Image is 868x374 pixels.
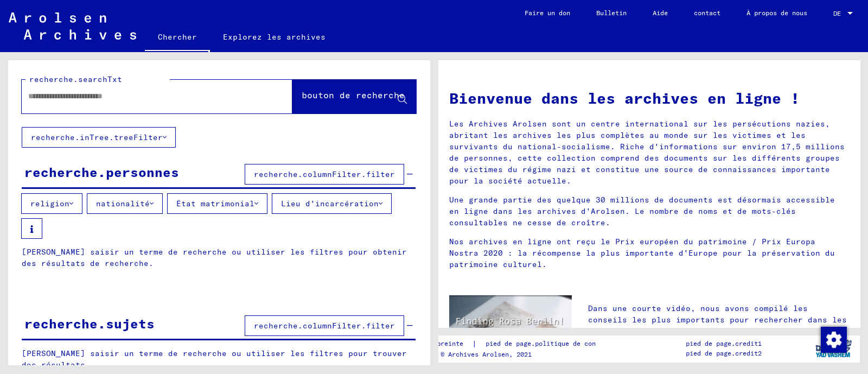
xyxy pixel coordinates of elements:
[813,335,854,362] img: yv_logo.png
[254,321,395,331] font: recherche.columnFilter.filter
[302,90,405,100] font: bouton de recherche
[22,247,407,268] font: [PERSON_NAME] saisir un terme de recherche ou utiliser les filtres pour obtenir des résultats de ...
[686,339,762,347] font: pied de page.credit1
[245,164,404,185] button: recherche.columnFilter.filter
[449,195,835,227] font: Une grande partie des quelque 30 millions de documents est désormais accessible en ligne dans les...
[9,12,136,40] img: Arolsen_neg.svg
[833,9,841,17] font: DE
[223,32,325,42] font: Explorez les archives
[24,164,179,180] font: recherche.personnes
[588,303,847,336] font: Dans une courte vidéo, nous avons compilé les conseils les plus importants pour rechercher dans l...
[292,80,416,113] button: bouton de recherche
[158,32,197,42] font: Chercher
[87,193,163,214] button: nationalité
[449,119,845,186] font: Les Archives Arolsen sont un centre international sur les persécutions nazies, abritant les archi...
[686,349,762,357] font: pied de page.credit2
[596,9,627,17] font: Bulletin
[245,315,404,336] button: recherche.columnFilter.filter
[21,193,82,214] button: religion
[380,350,532,358] font: Droits d'auteur © Archives Arolsen, 2021
[31,132,163,142] font: recherche.inTree.treeFilter
[525,9,570,17] font: Faire un don
[653,9,668,17] font: Aide
[176,199,254,208] font: État matrimonial
[254,169,395,179] font: recherche.columnFilter.filter
[449,237,835,269] font: Nos archives en ligne ont reçu le Prix européen du patrimoine / Prix Europa Nostra 2020 : la réco...
[22,127,176,148] button: recherche.inTree.treeFilter
[449,88,800,107] font: Bienvenue dans les archives en ligne !
[694,9,720,17] font: contact
[472,339,477,348] font: |
[167,193,267,214] button: État matrimonial
[281,199,379,208] font: Lieu d'incarcération
[30,199,69,208] font: religion
[746,9,807,17] font: À propos de nous
[477,338,655,350] a: pied de page.politique de confidentialité
[210,24,339,50] a: Explorez les archives
[821,327,847,353] img: Modifier le consentement
[29,74,122,84] font: recherche.searchTxt
[22,348,407,370] font: [PERSON_NAME] saisir un terme de recherche ou utiliser les filtres pour trouver des résultats.
[96,199,150,208] font: nationalité
[24,315,155,332] font: recherche.sujets
[486,339,642,347] font: pied de page.politique de confidentialité
[449,295,572,362] img: video.jpg
[272,193,392,214] button: Lieu d'incarcération
[145,24,210,52] a: Chercher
